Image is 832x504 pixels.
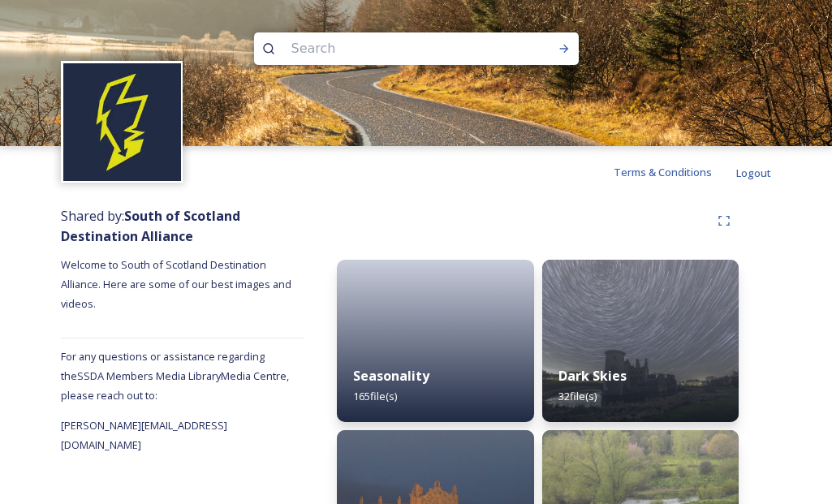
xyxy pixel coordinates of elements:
span: 32 file(s) [558,389,597,403]
img: b65d27b9eb2aad19d35ff1204ff490808f2250e448bcf3d8b5219e3a5f94aac3.jpg [542,260,739,422]
span: Terms & Conditions [614,165,712,179]
span: Logout [736,166,771,180]
strong: South of Scotland Destination Alliance [61,207,240,245]
span: [PERSON_NAME][EMAIL_ADDRESS][DOMAIN_NAME] [61,418,227,452]
span: Shared by: [61,207,240,245]
span: For any questions or assistance regarding the SSDA Members Media Library Media Centre, please rea... [61,349,289,403]
strong: Seasonality [353,367,429,385]
span: 165 file(s) [353,389,397,403]
span: Welcome to South of Scotland Destination Alliance. Here are some of our best images and videos. [61,257,294,311]
strong: Dark Skies [558,367,627,385]
input: Search [283,31,506,67]
a: Terms & Conditions [614,162,736,182]
img: images.jpeg [63,63,181,181]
